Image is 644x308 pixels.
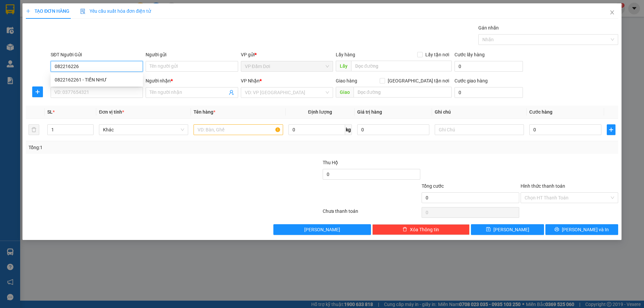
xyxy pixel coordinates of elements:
[103,125,184,135] span: Khác
[323,160,338,165] span: Thu Hộ
[471,224,544,235] button: save[PERSON_NAME]
[454,52,485,57] label: Cước lấy hàng
[322,207,421,219] div: Chưa thanh toán
[607,127,615,132] span: plus
[545,224,618,235] button: printer[PERSON_NAME] và In
[372,224,470,235] button: deleteXóa Thông tin
[351,61,452,71] input: Dọc đường
[422,183,444,189] span: Tổng cước
[99,109,124,115] span: Đơn vị tính
[336,52,355,57] span: Lấy hàng
[26,9,31,13] span: plus
[521,183,565,189] label: Hình thức thanh toán
[554,227,559,232] span: printer
[478,25,499,30] label: Gán nhãn
[229,90,234,95] span: user-add
[194,124,283,135] input: VD: Bàn, Ghế
[385,77,452,84] span: [GEOGRAPHIC_DATA] tận nơi
[354,87,452,98] input: Dọc đường
[146,77,238,84] div: Người nhận
[423,51,452,58] span: Lấy tận nơi
[486,227,491,232] span: save
[435,124,524,135] input: Ghi Chú
[194,109,215,115] span: Tên hàng
[609,10,615,15] span: close
[529,109,552,115] span: Cước hàng
[32,86,43,97] button: plus
[345,124,352,135] span: kg
[336,87,354,98] span: Giao
[47,109,53,115] span: SL
[432,106,527,119] th: Ghi chú
[308,109,332,115] span: Định lượng
[410,226,439,233] span: Xóa Thông tin
[33,89,43,95] span: plus
[51,51,143,58] div: SĐT Người Gửi
[29,144,249,151] div: Tổng: 1
[304,226,340,233] span: [PERSON_NAME]
[336,61,351,71] span: Lấy
[454,78,488,83] label: Cước giao hàng
[51,74,143,85] div: 0822162261 - TIẾN NHƯ
[146,51,238,58] div: Người gửi
[336,78,357,83] span: Giao hàng
[241,51,333,58] div: VP gửi
[562,226,609,233] span: [PERSON_NAME] và In
[273,224,371,235] button: [PERSON_NAME]
[603,3,622,22] button: Close
[454,87,523,98] input: Cước giao hàng
[607,124,615,135] button: plus
[80,9,86,14] img: icon
[245,61,329,71] span: VP Đầm Dơi
[26,8,69,14] span: TẠO ĐƠN HÀNG
[80,8,151,14] span: Yêu cầu xuất hóa đơn điện tử
[241,78,260,83] span: VP Nhận
[454,61,523,72] input: Cước lấy hàng
[29,124,39,135] button: delete
[357,109,382,115] span: Giá trị hàng
[55,76,139,83] div: 0822162261 - TIẾN NHƯ
[402,227,407,232] span: delete
[493,226,529,233] span: [PERSON_NAME]
[357,124,429,135] input: 0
